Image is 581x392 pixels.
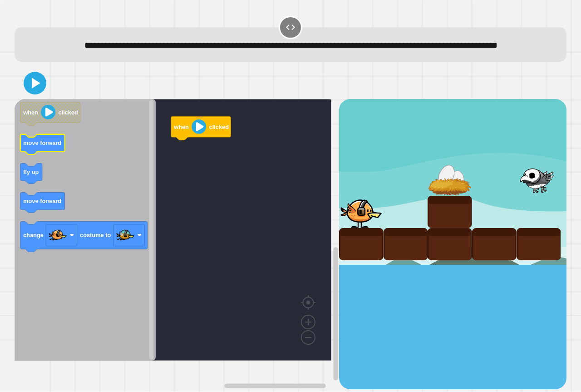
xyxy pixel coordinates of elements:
div: Blockly Workspace [15,99,339,389]
text: clicked [59,109,78,116]
text: clicked [209,124,229,130]
text: move forward [23,198,61,205]
text: when [173,124,189,130]
text: move forward [23,140,61,147]
text: change [23,232,44,239]
text: fly up [23,169,39,176]
text: when [23,109,38,116]
text: costume to [80,232,111,239]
